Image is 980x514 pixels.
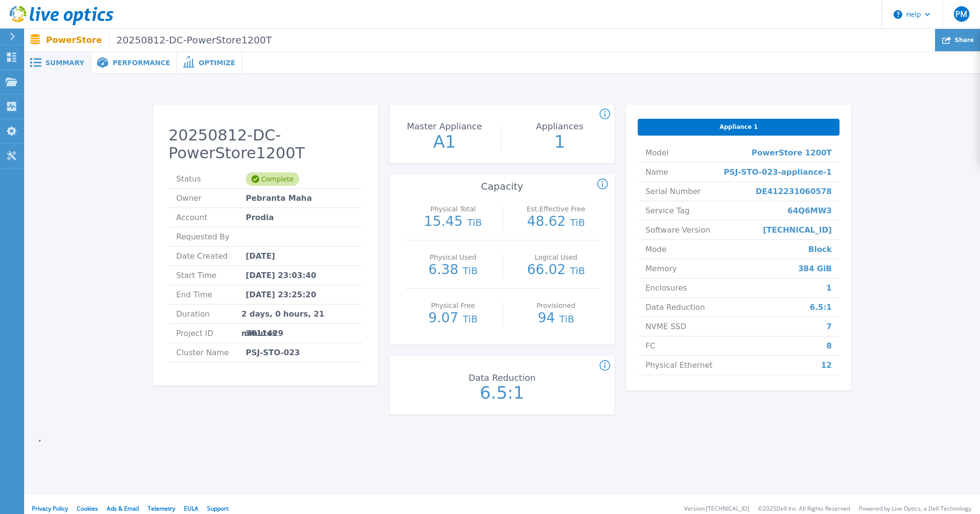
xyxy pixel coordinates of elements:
span: TiB [467,217,482,228]
p: Logical Used [515,254,597,261]
div: Complete [246,172,299,186]
span: Block [808,240,832,259]
span: TiB [463,265,478,277]
a: Ads & Email [107,504,139,513]
span: Duration [176,305,241,323]
span: Serial Number [645,182,701,201]
span: 384 GiB [798,259,832,278]
p: 48.62 [513,215,599,229]
span: Service Tag [645,201,689,220]
p: 6.5:1 [448,384,556,402]
span: Owner [176,189,246,208]
a: Support [207,504,228,513]
p: Appliances [508,122,611,131]
p: 9.07 [410,311,496,326]
span: 8 [826,336,832,355]
span: 6.5:1 [810,298,832,317]
span: TiB [570,265,585,277]
span: Requested By [176,227,246,246]
span: 12 [821,356,832,375]
span: 64Q6MW3 [787,201,832,220]
span: Software Version [645,221,710,239]
span: Optimize [198,59,235,66]
span: Status [176,169,246,188]
span: FC [645,336,655,355]
span: Appliance 1 [719,123,757,131]
span: [DATE] [246,247,275,265]
span: TiB [570,217,585,228]
span: 7 [826,317,832,336]
span: [DATE] 23:25:20 [246,285,316,304]
span: NVME SSD [645,317,686,336]
span: Pebranta Maha [246,189,312,208]
span: PM [955,10,967,18]
a: Telemetry [148,504,175,513]
a: Cookies [77,504,98,513]
div: , [24,74,980,457]
span: 1 [826,278,832,297]
span: 2 days, 0 hours, 21 minutes [241,305,355,323]
p: Provisioned [515,302,597,309]
span: [DATE] 23:03:40 [246,266,316,285]
span: Date Created [176,247,246,265]
span: Cluster Name [176,343,246,362]
p: 15.45 [410,215,496,229]
span: Data Reduction [645,298,705,317]
p: 6.38 [410,263,496,278]
span: Start Time [176,266,246,285]
span: Physical Ethernet [645,356,713,375]
p: Master Appliance [393,122,496,131]
span: 20250812-DC-PowerStore1200T [110,35,272,46]
span: Enclosures [645,278,687,297]
span: Summary [45,59,84,66]
p: Physical Total [412,206,494,212]
li: Version: [TECHNICAL_ID] [684,506,749,512]
span: 3011429 [246,324,283,343]
span: Account [176,208,246,227]
a: Privacy Policy [32,504,68,513]
span: PSJ-STO-023 [246,343,300,362]
p: A1 [391,133,499,151]
span: Share [955,37,974,43]
p: Physical Free [412,302,494,309]
span: Memory [645,259,677,278]
span: PSJ-STO-023-appliance-1 [724,163,832,181]
span: [TECHNICAL_ID] [763,221,832,239]
p: 1 [506,133,614,151]
li: © 2025 Dell Inc. All Rights Reserved [758,506,850,512]
a: EULA [184,504,198,513]
p: Physical Used [412,254,494,261]
h2: 20250812-DC-PowerStore1200T [168,126,363,162]
li: Powered by Live Optics, a Dell Technology [859,506,971,512]
span: Prodia [246,208,274,227]
span: Project ID [176,324,246,343]
span: End Time [176,285,246,304]
span: TiB [559,313,574,325]
span: Name [645,163,668,181]
span: TiB [463,313,478,325]
span: Performance [112,59,170,66]
p: 94 [513,311,599,326]
p: Est.Effective Free [515,206,597,212]
p: Data Reduction [450,374,554,382]
span: DE412231060578 [756,182,832,201]
span: PowerStore 1200T [752,143,832,162]
span: Mode [645,240,667,259]
span: Model [645,143,669,162]
p: PowerStore [46,35,272,46]
p: 66.02 [513,263,599,278]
